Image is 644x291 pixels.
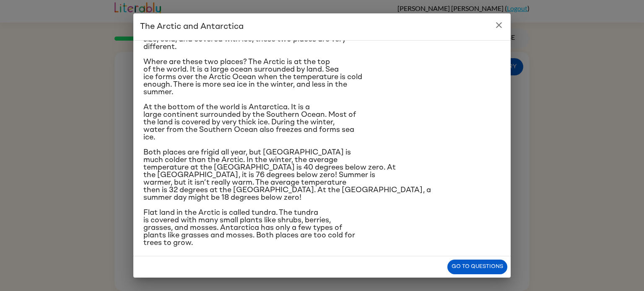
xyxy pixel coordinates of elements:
[491,17,507,33] button: close
[447,260,507,274] button: Go to questions
[143,58,362,96] span: Where are these two places? The Arctic is at the top of the world. It is a large ocean surrounded...
[143,149,431,201] span: Both places are frigid all year, but [GEOGRAPHIC_DATA] is much colder than the Arctic. In the win...
[133,13,511,40] h2: The Arctic and Antarctica
[143,209,355,247] span: Flat land in the Arctic is called tundra. The tundra is covered with many small plants like shrub...
[143,103,356,141] span: At the bottom of the world is Antarctica. It is a large continent surrounded by the Southern Ocea...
